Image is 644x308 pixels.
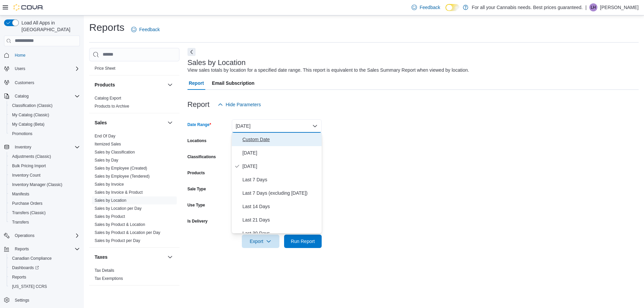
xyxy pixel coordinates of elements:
[7,189,83,199] button: Manifests
[7,282,83,291] button: [US_STATE] CCRS
[95,119,165,126] button: Sales
[95,174,150,179] span: Sales by Employee (Tendered)
[95,238,140,243] a: Sales by Product per Day
[7,129,83,138] button: Promotions
[9,218,32,226] a: Transfers
[9,162,49,170] a: Bulk Pricing Import
[95,198,126,203] span: Sales by Location
[12,112,49,118] span: My Catalog (Classic)
[232,133,322,233] div: Select listbox
[600,3,639,11] p: [PERSON_NAME]
[95,133,115,139] span: End Of Day
[95,174,150,179] a: Sales by Employee (Tendered)
[89,266,179,285] div: Taxes
[12,201,43,206] span: Purchase Orders
[95,190,143,195] span: Sales by Invoice & Product
[243,176,319,184] span: Last 7 Days
[7,199,83,208] button: Purchase Orders
[9,218,80,226] span: Transfers
[12,173,41,178] span: Inventory Count
[12,163,46,169] span: Bulk Pricing Import
[95,182,124,187] a: Sales by Invoice
[89,21,124,34] h1: Reports
[226,101,261,108] span: Hide Parameters
[7,254,83,263] button: Canadian Compliance
[89,132,179,247] div: Sales
[243,216,319,224] span: Last 21 Days
[7,152,83,161] button: Adjustments (Classic)
[12,296,32,304] a: Settings
[95,142,121,146] a: Itemized Sales
[15,298,29,303] span: Settings
[12,143,34,151] button: Inventory
[12,265,39,270] span: Dashboards
[243,229,319,237] span: Last 30 Days
[9,120,80,128] span: My Catalog (Beta)
[95,206,142,211] span: Sales by Location per Day
[7,218,83,227] button: Transfers
[12,284,47,289] span: [US_STATE] CCRS
[445,4,460,11] input: Dark Mode
[95,268,114,273] span: Tax Details
[95,119,107,126] h3: Sales
[243,149,319,157] span: [DATE]
[9,120,47,128] a: My Catalog (Beta)
[95,254,108,260] h3: Taxes
[95,198,126,203] a: Sales by Location
[9,102,80,110] span: Classification (Classic)
[9,171,43,179] a: Inventory Count
[9,273,80,281] span: Reports
[15,80,34,85] span: Customers
[9,130,35,138] a: Promotions
[12,103,53,108] span: Classification (Classic)
[12,210,46,215] span: Transfers (Classic)
[9,283,80,291] span: Washington CCRS
[95,66,115,71] span: Price Sheet
[95,81,115,88] h3: Products
[9,111,80,119] span: My Catalog (Classic)
[9,209,48,217] a: Transfers (Classic)
[95,104,129,109] a: Products to Archive
[95,141,121,147] span: Itemized Sales
[15,246,29,252] span: Reports
[166,81,174,89] button: Products
[246,235,275,248] span: Export
[12,131,33,136] span: Promotions
[187,67,469,74] div: View sales totals by location for a specified date range. This report is equivalent to the Sales ...
[95,206,142,211] a: Sales by Location per Day
[215,98,264,111] button: Hide Parameters
[187,48,196,56] button: Next
[19,19,80,33] span: Load All Apps in [GEOGRAPHIC_DATA]
[12,143,80,151] span: Inventory
[12,122,45,127] span: My Catalog (Beta)
[9,209,80,217] span: Transfers (Classic)
[95,214,125,219] span: Sales by Product
[12,78,80,86] span: Customers
[1,50,83,60] button: Home
[15,144,31,150] span: Inventory
[243,189,319,197] span: Last 7 Days (excluding [DATE])
[409,1,443,14] a: Feedback
[95,182,124,187] span: Sales by Invoice
[95,166,147,171] a: Sales by Employee (Created)
[9,152,54,161] a: Adjustments (Classic)
[7,272,83,282] button: Reports
[15,66,25,71] span: Users
[95,96,121,101] a: Catalog Export
[1,64,83,73] button: Users
[7,208,83,218] button: Transfers (Classic)
[284,235,322,248] button: Run Report
[7,101,83,110] button: Classification (Classic)
[12,220,29,225] span: Transfers
[15,233,35,238] span: Operations
[95,66,115,71] a: Price Sheet
[7,263,83,272] a: Dashboards
[9,199,45,207] a: Purchase Orders
[1,244,83,254] button: Reports
[9,181,80,189] span: Inventory Manager (Classic)
[89,64,179,75] div: Pricing
[9,254,54,262] a: Canadian Compliance
[187,219,208,224] label: Is Delivery
[95,230,160,235] a: Sales by Product & Location per Day
[95,166,147,171] span: Sales by Employee (Created)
